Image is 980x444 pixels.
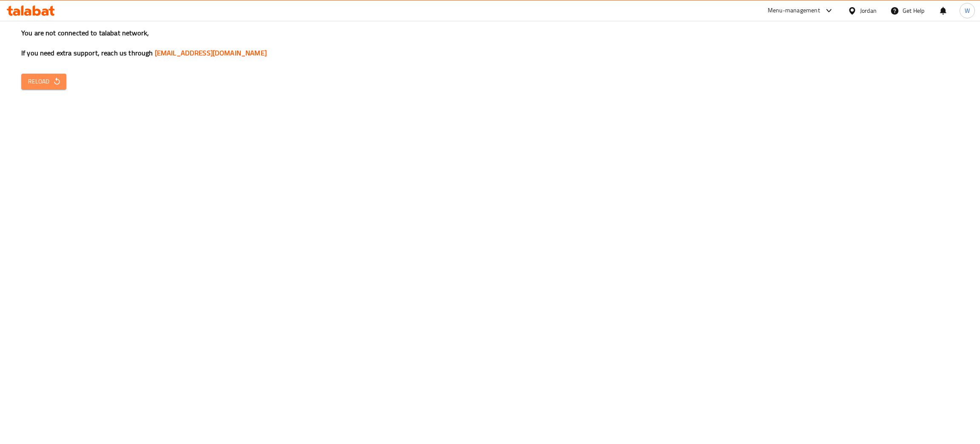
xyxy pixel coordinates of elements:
[860,6,877,15] div: Jordan
[965,6,970,15] span: W
[768,6,820,16] div: Menu-management
[21,74,66,89] button: Reload
[21,28,959,58] h3: You are not connected to talabat network, If you need extra support, reach us through
[28,76,60,87] span: Reload
[155,46,267,59] a: [EMAIL_ADDRESS][DOMAIN_NAME]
